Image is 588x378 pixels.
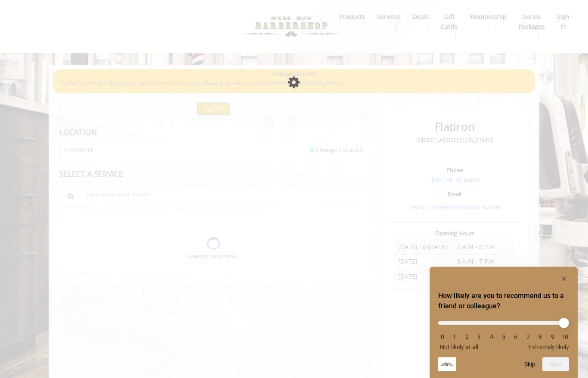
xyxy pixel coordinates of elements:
[524,333,532,340] li: 7
[438,291,569,311] h2: How likely are you to recommend us to a friend or colleague? Select an option from 0 to 10, with ...
[463,333,471,340] li: 2
[438,333,447,340] li: 0
[548,333,557,340] li: 9
[542,357,569,371] button: Next question
[529,344,569,350] span: Extremely likely
[560,333,569,340] li: 10
[524,361,535,368] button: Skip
[499,333,508,340] li: 5
[559,274,569,284] button: Hide survey
[438,315,569,350] div: How likely are you to recommend us to a friend or colleague? Select an option from 0 to 10, with ...
[487,333,496,340] li: 4
[450,333,459,340] li: 1
[536,333,545,340] li: 8
[440,344,478,350] span: Not likely at all
[475,333,483,340] li: 3
[511,333,520,340] li: 6
[438,274,569,371] div: How likely are you to recommend us to a friend or colleague? Select an option from 0 to 10, with ...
